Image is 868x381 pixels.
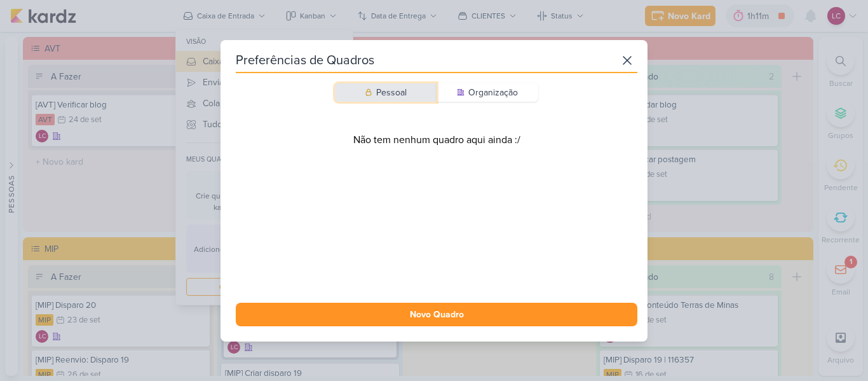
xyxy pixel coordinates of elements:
[468,86,518,99] div: Organização
[437,83,538,102] button: Organização
[376,86,407,99] div: Pessoal
[236,52,374,69] div: Preferências de Quadros
[236,303,637,326] button: Novo Quadro
[236,112,637,148] div: Não tem nenhum quadro aqui ainda :/
[335,83,437,102] button: Pessoal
